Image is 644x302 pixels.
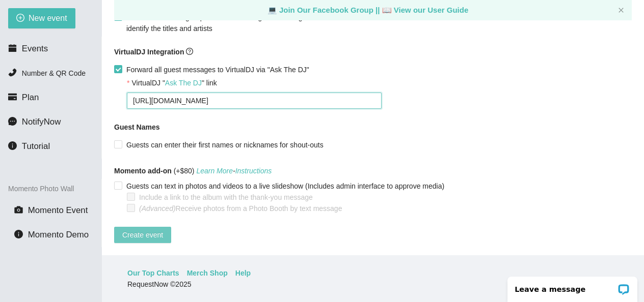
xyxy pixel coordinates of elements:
iframe: LiveChat chat widget [501,270,644,302]
span: Momento Event [28,205,88,215]
span: laptop [382,6,392,14]
span: calendar [8,44,17,52]
span: (+$80) [114,165,272,176]
i: (Advanced) [139,204,176,213]
b: Momento add-on [114,167,172,175]
span: camera [14,205,23,214]
a: Ask The DJ [165,79,202,87]
i: - [196,167,272,175]
div: VirtualDJ " " link [131,77,217,88]
button: plus-circleNew event [8,8,75,28]
a: laptop Join Our Facebook Group || [267,6,382,14]
a: laptop View our User Guide [382,6,469,14]
span: info-circle [8,141,17,150]
span: message [8,117,17,126]
b: VirtualDJ Integration [114,48,184,56]
span: Guests can text in photos and videos to a live slideshow (Includes admin interface to approve media) [122,180,448,192]
span: Plan [22,93,39,102]
span: Tutorial [22,141,50,151]
span: Guests can enter their first names or nicknames for shout-outs [122,139,328,150]
span: Receive photos from a Photo Booth by text message [135,203,346,214]
span: info-circle [14,230,23,238]
span: Forward all guest messages to VirtualDJ via "Ask The DJ" [122,64,313,75]
span: Create event [122,229,163,240]
span: close [618,7,624,13]
button: close [618,7,624,14]
a: Instructions [235,167,272,175]
div: RequestNow © 2025 [127,279,616,290]
span: Momento Demo [28,230,89,239]
textarea: [URL][DOMAIN_NAME] [127,93,382,109]
span: Use automatic song request detection on guest messages to identify the titles and artists [122,12,330,34]
span: Events [22,44,48,53]
a: Our Top Charts [127,267,179,279]
span: question-circle [186,48,193,55]
span: plus-circle [16,14,24,23]
span: Number & QR Code [22,69,86,77]
span: Include a link to the album with the thank-you message [135,192,317,203]
span: credit-card [8,93,17,101]
a: Learn More [196,167,233,175]
button: Create event [114,227,171,243]
a: Help [235,267,251,279]
a: Merch Shop [187,267,228,279]
span: NotifyNow [22,117,61,127]
span: New event [29,12,67,24]
b: Guest Names [114,123,159,131]
span: phone [8,68,17,77]
span: laptop [267,6,277,14]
